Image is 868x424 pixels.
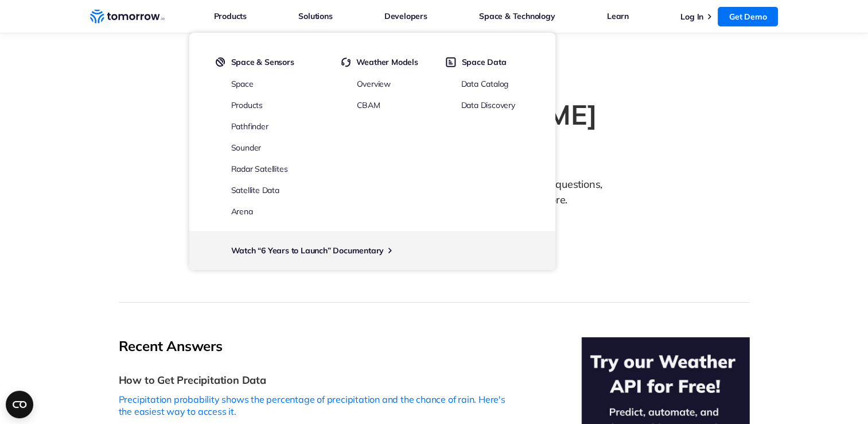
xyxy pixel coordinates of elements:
[214,9,247,24] a: Products
[119,373,512,387] h3: How to Get Precipitation Data
[446,57,456,67] img: space-data.svg
[231,142,262,153] a: Sounder
[231,79,254,89] a: Space
[680,11,703,22] a: Log In
[231,100,263,110] a: Products
[607,9,629,24] a: Learn
[216,57,225,67] img: satelight.svg
[231,245,384,256] a: Watch “6 Years to Launch” Documentary
[384,9,427,24] a: Developers
[6,391,33,418] button: Open CMP widget
[461,100,515,110] a: Data Discovery
[356,57,418,67] span: Weather Models
[718,7,778,26] a: Get Demo
[462,57,507,67] span: Space Data
[231,164,288,174] a: Radar Satellites
[119,394,512,418] p: Precipitation probability shows the percentage of precipitation and the chance of rain. Here's th...
[119,337,512,355] h2: Recent Answers
[479,9,555,24] a: Space & Technology
[90,8,165,25] a: Home link
[231,185,279,195] a: Satellite Data
[298,9,332,24] a: Solutions
[341,57,351,67] img: cycled.svg
[357,79,391,89] a: Overview
[357,100,380,110] a: CBAM
[231,121,268,132] a: Pathfinder
[231,206,253,217] a: Arena
[461,79,509,89] a: Data Catalog
[231,57,294,67] span: Space & Sensors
